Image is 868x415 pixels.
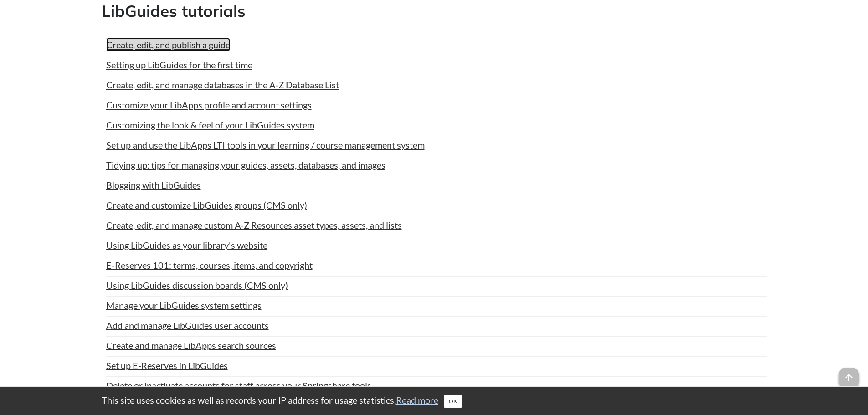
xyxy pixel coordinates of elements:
[106,338,276,352] a: Create and manage LibApps search sources
[106,58,252,72] a: Setting up LibGuides for the first time
[106,118,314,132] a: Customizing the look & feel of your LibGuides system
[106,198,307,212] a: Create and customize LibGuides groups (CMS only)
[444,395,462,408] button: Close
[106,158,385,172] a: Tidying up: tips for managing your guides, assets, databases, and images
[106,78,339,92] a: Create, edit, and manage databases in the A-Z Database List
[396,395,438,405] a: Read more
[106,258,313,272] a: E-Reserves 101: terms, courses, items, and copyright
[106,238,267,252] a: Using LibGuides as your library's website
[839,369,859,379] a: arrow_upward
[106,278,288,292] a: Using LibGuides discussion boards (CMS only)
[106,138,425,152] a: Set up and use the LibApps LTI tools in your learning / course management system
[106,359,228,372] a: Set up E-Reserves in LibGuides
[106,178,201,192] a: Blogging with LibGuides
[106,218,402,232] a: Create, edit, and manage custom A-Z Resources asset types, assets, and lists
[839,368,859,388] span: arrow_upward
[106,298,262,312] a: Manage your LibGuides system settings
[106,318,269,332] a: Add and manage LibGuides user accounts
[106,98,312,112] a: Customize your LibApps profile and account settings
[92,394,776,408] div: This site uses cookies as well as records your IP address for usage statistics.
[106,38,230,51] a: Create, edit, and publish a guide
[106,379,371,392] a: Delete or inactivate accounts for staff across your Springshare tools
